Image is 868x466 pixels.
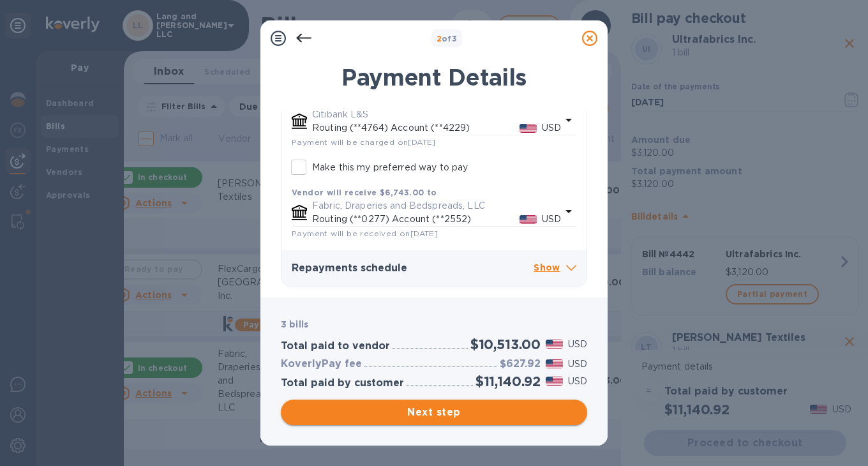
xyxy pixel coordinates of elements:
[292,229,438,238] span: Payment will be received on [DATE]
[292,137,436,147] span: Payment will be charged on [DATE]
[281,64,587,91] h1: Payment Details
[546,377,563,386] img: USD
[281,400,587,425] button: Next step
[542,213,561,226] p: USD
[568,338,587,351] p: USD
[475,373,541,389] h2: $11,140.92
[542,121,561,135] p: USD
[281,319,308,329] b: 3 bills
[437,34,442,43] span: 2
[312,213,520,226] p: Routing (**0277) Account (**2552)
[292,262,534,274] h3: Repayments schedule
[281,340,390,352] h3: Total paid to vendor
[312,161,468,174] p: Make this my preferred way to pay
[312,199,561,213] p: Fabric, Draperies and Bedspreads, LLC
[281,377,404,389] h3: Total paid by customer
[568,357,587,371] p: USD
[470,336,541,352] h2: $10,513.00
[437,34,458,43] b: of 3
[520,124,537,133] img: USD
[312,121,520,135] p: Routing (**4764) Account (**4229)
[291,405,577,420] span: Next step
[281,358,362,370] h3: KoverlyPay fee
[520,215,537,224] img: USD
[546,359,563,368] img: USD
[292,188,437,197] b: Vendor will receive $6,743.00 to
[568,375,587,388] p: USD
[312,108,561,121] p: Citibank L&S
[534,260,576,276] p: Show
[500,358,541,370] h3: $627.92
[546,340,563,349] img: USD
